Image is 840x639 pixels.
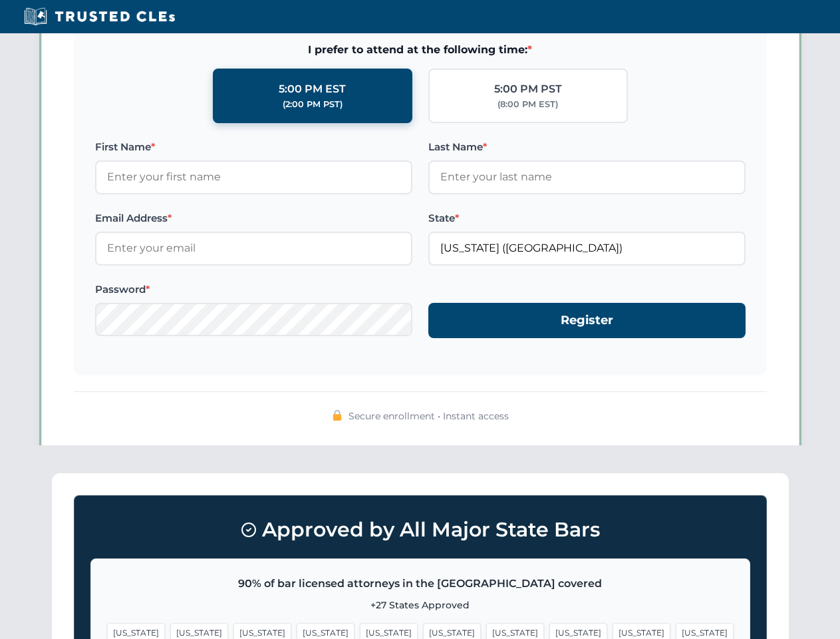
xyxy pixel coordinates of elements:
[107,598,734,612] p: +27 States Approved
[332,410,343,421] img: 🔒
[428,160,746,194] input: Enter your last name
[349,409,509,423] span: Secure enrollment • Instant access
[90,512,750,548] h3: Approved by All Major State Bars
[95,232,412,265] input: Enter your email
[428,210,746,226] label: State
[497,98,558,111] div: (8:00 PM EST)
[494,81,562,98] div: 5:00 PM PST
[95,41,746,59] span: I prefer to attend at the following time:
[95,160,412,194] input: Enter your first name
[95,282,412,298] label: Password
[107,575,734,592] p: 90% of bar licensed attorneys in the [GEOGRAPHIC_DATA] covered
[283,98,343,111] div: (2:00 PM PST)
[20,7,179,27] img: Trusted CLEs
[428,232,746,265] input: Florida (FL)
[428,303,746,338] button: Register
[95,210,412,226] label: Email Address
[279,81,346,98] div: 5:00 PM EST
[95,139,412,155] label: First Name
[428,139,746,155] label: Last Name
